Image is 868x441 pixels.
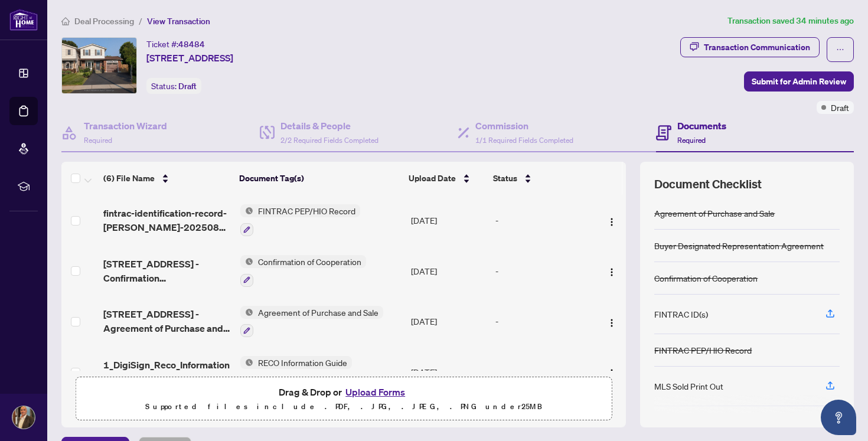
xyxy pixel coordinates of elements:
[103,206,230,234] span: fintrac-identification-record-[PERSON_NAME]-20250813-112414.pdf
[240,306,253,319] img: Status Icon
[836,45,844,54] span: ellipsis
[654,207,775,220] div: Agreement of Purchase and Sale
[253,204,360,217] span: FINTRAC PEP/HIO Record
[495,264,592,277] div: -
[475,119,573,133] h4: Commission
[83,400,604,414] p: Supported files include .PDF, .JPG, .JPEG, .PNG under 25 MB
[146,78,201,94] div: Status:
[495,365,592,378] div: -
[240,255,366,287] button: Status IconConfirmation of Cooperation
[677,136,706,145] span: Required
[99,162,234,195] th: (6) File Name
[342,384,409,400] button: Upload Forms
[84,119,167,133] h4: Transaction Wizard
[61,17,70,25] span: home
[103,172,155,185] span: (6) File Name
[103,358,230,386] span: 1_DigiSign_Reco_Information_Guide_-_RECO_Forms.pdf
[146,51,233,65] span: [STREET_ADDRESS]
[406,246,491,296] td: [DATE]
[139,14,142,28] li: /
[240,356,253,369] img: Status Icon
[279,384,409,400] span: Drag & Drop or
[12,406,35,429] img: Profile Icon
[103,307,230,335] span: [STREET_ADDRESS] - Agreement of Purchase and Sale.pdf
[821,400,856,435] button: Open asap
[704,38,810,57] div: Transaction Communication
[253,255,366,268] span: Confirmation of Cooperation
[654,380,723,393] div: MLS Sold Print Out
[280,119,378,133] h4: Details & People
[146,37,205,51] div: Ticket #:
[495,315,592,328] div: -
[654,239,824,252] div: Buyer Designated Representation Agreement
[654,308,708,321] div: FINTRAC ID(s)
[240,356,352,388] button: Status IconRECO Information Guide
[253,306,383,319] span: Agreement of Purchase and Sale
[234,162,404,195] th: Document Tag(s)
[602,262,621,280] button: Logo
[602,211,621,230] button: Logo
[493,172,517,185] span: Status
[607,368,616,378] img: Logo
[744,71,854,92] button: Submit for Admin Review
[404,162,488,195] th: Upload Date
[475,136,573,145] span: 1/1 Required Fields Completed
[84,136,112,145] span: Required
[677,119,726,133] h4: Documents
[240,255,253,268] img: Status Icon
[607,318,616,328] img: Logo
[280,136,378,145] span: 2/2 Required Fields Completed
[488,162,593,195] th: Status
[178,81,197,92] span: Draft
[74,16,134,27] span: Deal Processing
[602,362,621,381] button: Logo
[680,37,820,57] button: Transaction Communication
[406,347,491,397] td: [DATE]
[602,312,621,331] button: Logo
[752,72,846,91] span: Submit for Admin Review
[831,101,849,114] span: Draft
[9,9,38,31] img: logo
[103,257,230,285] span: [STREET_ADDRESS] - Confirmation Cooperation.pdf
[654,344,752,357] div: FINTRAC PEP/HIO Record
[495,214,592,227] div: -
[654,176,762,192] span: Document Checklist
[240,204,253,217] img: Status Icon
[406,195,491,246] td: [DATE]
[727,14,854,28] article: Transaction saved 34 minutes ago
[147,16,210,27] span: View Transaction
[409,172,456,185] span: Upload Date
[178,39,205,50] span: 48484
[76,377,611,421] span: Drag & Drop orUpload FormsSupported files include .PDF, .JPG, .JPEG, .PNG under25MB
[240,306,383,338] button: Status IconAgreement of Purchase and Sale
[240,204,360,236] button: Status IconFINTRAC PEP/HIO Record
[654,272,758,285] div: Confirmation of Cooperation
[607,267,616,277] img: Logo
[406,296,491,347] td: [DATE]
[607,217,616,227] img: Logo
[253,356,352,369] span: RECO Information Guide
[62,38,136,93] img: IMG-W12295803_1.jpg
